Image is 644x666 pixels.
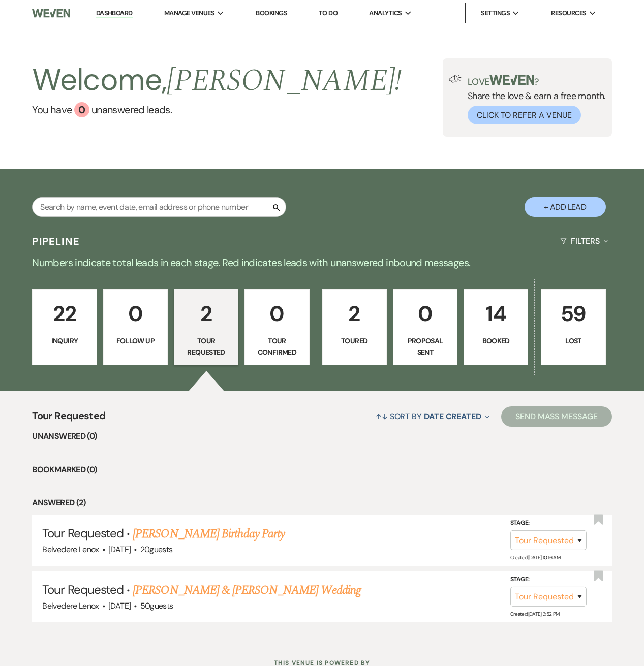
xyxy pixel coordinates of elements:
a: [PERSON_NAME] Birthday Party [133,525,285,543]
p: Toured [329,335,380,346]
span: Tour Requested [32,408,105,430]
p: 0 [400,297,451,331]
span: [PERSON_NAME] ! [167,57,402,104]
p: 2 [329,297,380,331]
span: Manage Venues [164,8,214,18]
p: 0 [110,297,161,331]
span: Tour Requested [42,525,124,541]
span: Created: [DATE] 3:52 PM [510,611,560,617]
a: 2Tour Requested [174,289,238,365]
button: Send Mass Message [501,406,612,427]
img: loud-speaker-illustration.svg [449,75,462,83]
a: Bookings [256,9,287,17]
a: 59Lost [541,289,605,365]
p: Follow Up [110,335,161,346]
h2: Welcome, [32,58,402,102]
div: Share the love & earn a free month. [462,75,606,124]
p: 22 [39,297,90,331]
img: weven-logo-green.svg [489,75,535,85]
span: Resources [551,8,586,18]
li: Unanswered (0) [32,430,611,443]
p: Inquiry [39,335,90,346]
span: 20 guests [140,544,173,555]
label: Stage: [510,574,587,585]
img: Weven Logo [32,3,70,24]
span: Settings [481,8,510,18]
p: 59 [547,297,599,331]
p: 14 [470,297,522,331]
a: 14Booked [464,289,528,365]
span: [DATE] [108,544,131,555]
a: 22Inquiry [32,289,97,365]
span: [DATE] [108,600,131,611]
p: 2 [180,297,232,331]
p: 0 [251,297,302,331]
label: Stage: [510,518,587,529]
a: 2Toured [322,289,387,365]
a: You have 0 unanswered leads. [32,102,402,117]
button: Click to Refer a Venue [468,106,581,124]
span: Belvedere Lenox [42,600,99,611]
p: Tour Requested [180,335,232,358]
span: Belvedere Lenox [42,544,99,555]
a: Dashboard [96,9,133,18]
input: Search by name, event date, email address or phone number [32,197,286,217]
p: Tour Confirmed [251,335,302,358]
span: Tour Requested [42,582,124,597]
span: Created: [DATE] 10:16 AM [510,554,560,561]
a: 0Proposal Sent [393,289,457,365]
li: Answered (2) [32,496,611,510]
a: [PERSON_NAME] & [PERSON_NAME] Wedding [133,581,360,599]
a: To Do [319,9,338,17]
p: Lost [547,335,599,346]
span: Analytics [369,8,402,18]
div: 0 [74,102,89,117]
button: + Add Lead [525,197,606,217]
h3: Pipeline [32,234,80,248]
span: 50 guests [140,600,173,611]
a: 0Follow Up [103,289,168,365]
button: Sort By Date Created [372,403,494,430]
li: Bookmarked (0) [32,463,611,477]
button: Filters [556,228,611,255]
p: Proposal Sent [400,335,451,358]
span: Date Created [424,411,481,422]
span: ↑↓ [376,411,388,422]
a: 0Tour Confirmed [244,289,309,365]
p: Booked [470,335,522,346]
p: Love ? [468,75,606,86]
